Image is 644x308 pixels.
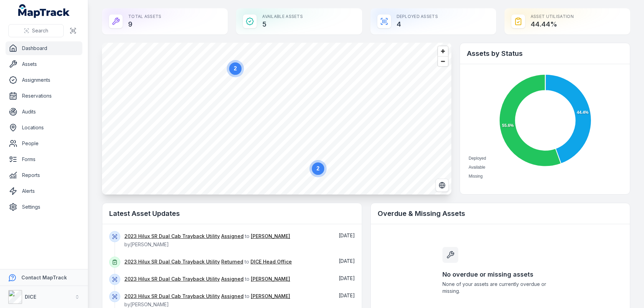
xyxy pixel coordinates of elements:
[339,258,355,264] span: [DATE]
[124,233,220,240] a: 2023 Hilux SR Dual Cab Trayback Utility
[6,152,82,166] a: Forms
[6,105,82,119] a: Audits
[339,292,355,298] time: 09/09/2025, 2:17:09 pm
[6,73,82,87] a: Assignments
[442,281,558,295] span: None of your assets are currently overdue or missing.
[124,293,290,307] span: to by [PERSON_NAME]
[6,200,82,214] a: Settings
[32,27,48,34] span: Search
[102,43,451,195] canvas: Map
[6,41,82,55] a: Dashboard
[221,258,243,265] a: Returned
[124,258,220,265] a: 2023 Hilux SR Dual Cab Trayback Utility
[467,49,623,58] h2: Assets by Status
[21,275,67,280] strong: Contact MapTrack
[109,209,355,218] h2: Latest Asset Updates
[6,89,82,103] a: Reservations
[6,184,82,198] a: Alerts
[234,66,237,71] text: 2
[124,233,290,247] span: to by [PERSON_NAME]
[339,275,355,281] time: 09/09/2025, 2:18:21 pm
[221,233,244,240] a: Assigned
[6,57,82,71] a: Assets
[339,292,355,298] span: [DATE]
[442,270,558,279] h3: No overdue or missing assets
[18,4,70,18] a: MapTrack
[124,293,220,300] a: 2023 Hilux SR Dual Cab Trayback Utility
[251,258,292,265] a: DICE Head Office
[124,276,220,282] a: 2023 Hilux SR Dual Cab Trayback Utility
[124,259,292,265] span: to
[221,276,244,282] a: Assigned
[339,275,355,281] span: [DATE]
[8,24,64,37] button: Search
[469,156,486,161] span: Deployed
[339,258,355,264] time: 09/09/2025, 2:22:46 pm
[251,276,290,282] a: [PERSON_NAME]
[251,233,290,240] a: [PERSON_NAME]
[438,46,448,56] button: Zoom in
[339,232,355,238] span: [DATE]
[6,137,82,150] a: People
[6,168,82,182] a: Reports
[378,209,623,218] h2: Overdue & Missing Assets
[124,276,290,282] span: to
[339,232,355,238] time: 09/09/2025, 2:24:12 pm
[469,165,485,170] span: Available
[469,174,483,179] span: Missing
[251,293,290,300] a: [PERSON_NAME]
[221,293,244,300] a: Assigned
[438,56,448,66] button: Zoom out
[436,179,449,192] button: Switch to Satellite View
[25,294,36,300] strong: DICE
[317,166,320,171] text: 2
[6,121,82,135] a: Locations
